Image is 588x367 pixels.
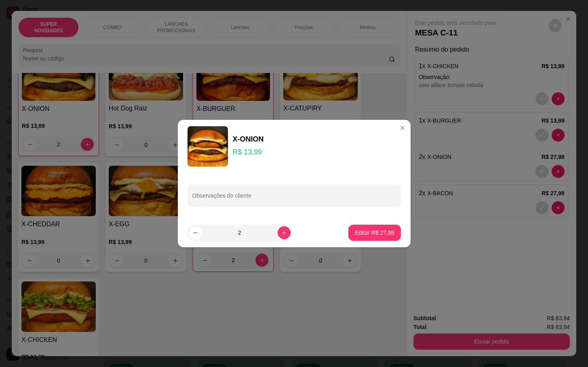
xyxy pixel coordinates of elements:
[396,121,409,134] button: Close
[233,146,264,158] p: R$ 13,99
[278,226,291,239] button: increase-product-quantity
[188,126,228,167] img: product-image
[348,225,400,241] button: Editar R$ 27,98
[233,133,264,145] div: X-ONION
[355,229,394,237] p: Editar R$ 27,98
[189,226,202,239] button: decrease-product-quantity
[192,195,396,203] input: Observações do cliente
